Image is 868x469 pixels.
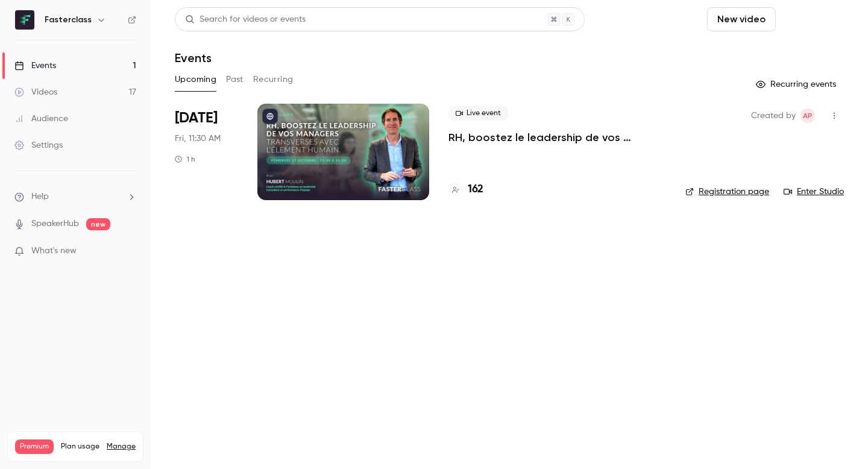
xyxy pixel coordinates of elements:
[31,245,77,257] span: What's new
[175,109,218,128] span: [DATE]
[15,439,54,454] span: Premium
[175,70,216,89] button: Upcoming
[175,154,195,164] div: 1 h
[750,75,844,94] button: Recurring events
[14,60,56,72] div: Events
[226,70,244,89] button: Past
[31,218,79,230] a: SpeakerHub
[14,190,136,203] li: help-dropdown-opener
[803,109,813,123] span: AP
[707,7,776,31] button: New video
[448,181,483,198] a: 162
[448,130,666,145] a: RH, boostez le leadership de vos managers transverses avec l’Élement Humain.
[253,70,294,89] button: Recurring
[781,7,844,31] button: Schedule
[175,133,221,145] span: Fri, 11:30 AM
[185,13,306,26] div: Search for videos or events
[14,113,68,125] div: Audience
[175,104,238,200] div: Oct 17 Fri, 11:30 AM (Europe/Paris)
[14,139,63,151] div: Settings
[15,10,34,30] img: Fasterclass
[751,109,796,123] span: Created by
[31,190,49,203] span: Help
[175,51,212,65] h1: Events
[14,86,57,98] div: Videos
[448,106,508,121] span: Live event
[61,442,99,452] span: Plan usage
[784,186,844,198] a: Enter Studio
[800,109,815,123] span: Amory Panné
[468,181,483,198] h4: 162
[45,14,92,26] h6: Fasterclass
[86,218,110,230] span: new
[107,442,136,452] a: Manage
[685,186,769,198] a: Registration page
